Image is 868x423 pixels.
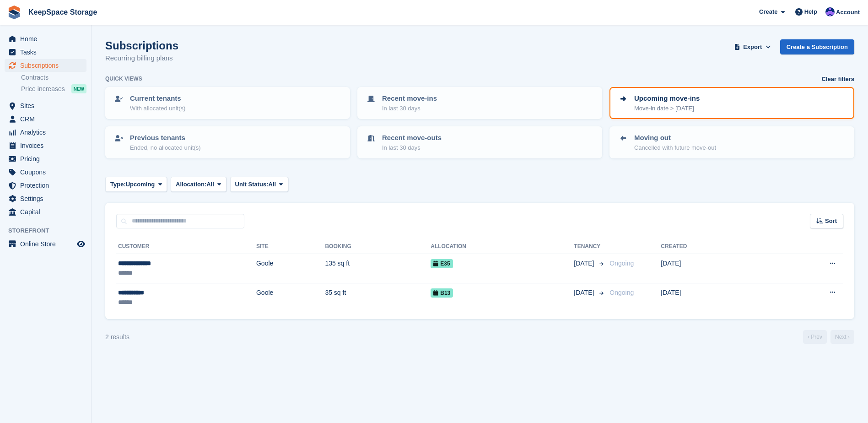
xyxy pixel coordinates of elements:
[5,99,86,112] a: menu
[256,283,325,312] td: Goole
[171,177,226,192] button: Allocation: All
[609,260,634,267] span: Ongoing
[358,127,601,157] a: Recent move-outs In last 30 days
[7,5,21,19] img: stora-icon-8386f47178a22dfd0bd8f6a31ec36ba5ce8667c1dd55bd0f319d3a0aa187defe.svg
[574,239,606,254] th: Tenancy
[130,104,185,113] p: With allocated unit(s)
[836,8,860,17] span: Account
[20,238,75,250] span: Online Store
[801,330,856,344] nav: Page
[256,239,325,254] th: Site
[130,133,201,143] p: Previous tenants
[634,93,700,104] p: Upcoming move-ins
[75,239,86,249] a: Preview store
[20,206,75,218] span: Capital
[780,39,854,54] a: Create a Subscription
[206,180,214,189] span: All
[20,152,75,165] span: Pricing
[733,39,773,54] button: Export
[431,259,453,268] span: E35
[5,33,86,45] a: menu
[634,143,716,152] p: Cancelled with future move-out
[431,288,453,298] span: B13
[574,259,596,268] span: [DATE]
[634,104,700,113] p: Move-in date > [DATE]
[743,43,762,52] span: Export
[21,85,65,93] span: Price increases
[130,143,201,152] p: Ended, no allocated unit(s)
[8,226,91,235] span: Storefront
[5,113,86,125] a: menu
[5,46,86,59] a: menu
[130,93,185,104] p: Current tenants
[830,330,854,344] a: Next
[21,84,86,94] a: Price increases NEW
[803,330,827,344] a: Previous
[574,288,596,298] span: [DATE]
[5,238,86,250] a: menu
[609,289,634,296] span: Ongoing
[110,180,126,189] span: Type:
[20,139,75,152] span: Invoices
[5,139,86,152] a: menu
[230,177,288,192] button: Unit Status: All
[20,99,75,112] span: Sites
[105,39,178,52] h1: Subscriptions
[5,152,86,165] a: menu
[105,177,167,192] button: Type: Upcoming
[105,53,178,64] p: Recurring billing plans
[661,283,766,312] td: [DATE]
[5,126,86,139] a: menu
[382,133,442,143] p: Recent move-outs
[235,180,269,189] span: Unit Status:
[20,192,75,205] span: Settings
[5,59,86,72] a: menu
[610,88,853,118] a: Upcoming move-ins Move-in date > [DATE]
[20,33,75,45] span: Home
[20,113,75,125] span: CRM
[20,179,75,192] span: Protection
[106,88,349,118] a: Current tenants With allocated unit(s)
[634,133,716,143] p: Moving out
[176,180,206,189] span: Allocation:
[382,143,442,152] p: In last 30 days
[5,206,86,218] a: menu
[325,254,431,283] td: 135 sq ft
[661,254,766,283] td: [DATE]
[5,179,86,192] a: menu
[20,59,75,72] span: Subscriptions
[106,127,349,157] a: Previous tenants Ended, no allocated unit(s)
[25,5,101,20] a: KeepSpace Storage
[358,88,601,118] a: Recent move-ins In last 30 days
[431,239,574,254] th: Allocation
[759,7,777,16] span: Create
[20,126,75,139] span: Analytics
[269,180,276,189] span: All
[20,46,75,59] span: Tasks
[382,104,437,113] p: In last 30 days
[256,254,325,283] td: Goole
[116,239,256,254] th: Customer
[821,75,854,84] a: Clear filters
[325,283,431,312] td: 35 sq ft
[382,93,437,104] p: Recent move-ins
[325,239,431,254] th: Booking
[5,192,86,205] a: menu
[71,84,86,93] div: NEW
[804,7,817,16] span: Help
[105,332,129,342] div: 2 results
[610,127,853,157] a: Moving out Cancelled with future move-out
[105,75,142,83] h6: Quick views
[20,166,75,179] span: Coupons
[21,73,86,82] a: Contracts
[5,166,86,179] a: menu
[825,217,837,226] span: Sort
[825,7,835,16] img: Chloe Clark
[661,239,766,254] th: Created
[126,180,155,189] span: Upcoming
